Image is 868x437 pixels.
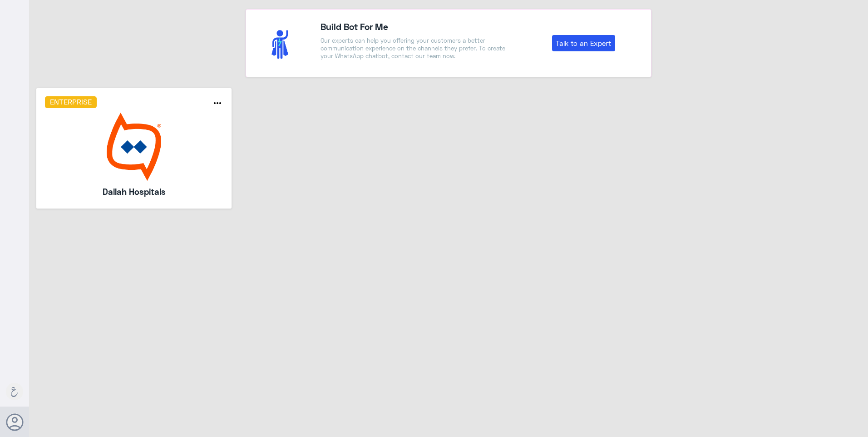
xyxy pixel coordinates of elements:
[45,96,97,108] h6: Enterprise
[321,37,509,60] p: Our experts can help you offering your customers a better communication experience on the channel...
[552,35,615,51] a: Talk to an Expert
[212,98,223,109] i: more_horiz
[45,113,223,181] img: bot image
[6,413,23,431] button: Avatar
[69,185,199,198] h5: Dallah Hospitals
[212,98,223,111] button: more_horiz
[321,20,509,33] h4: Build Bot For Me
